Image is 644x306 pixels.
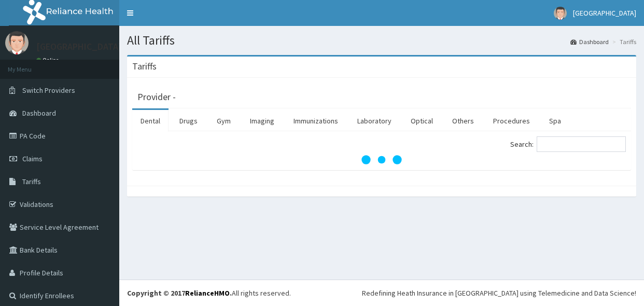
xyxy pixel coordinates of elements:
[444,110,482,132] a: Others
[171,110,206,132] a: Drugs
[137,92,176,102] h3: Provider -
[285,110,346,132] a: Immunizations
[537,136,626,152] input: Search:
[541,110,569,132] a: Spa
[127,34,636,47] h1: All Tariffs
[36,57,61,64] a: Online
[132,62,157,71] h3: Tariffs
[22,86,75,95] span: Switch Providers
[132,110,169,132] a: Dental
[485,110,538,132] a: Procedures
[554,7,567,20] img: User Image
[22,177,41,186] span: Tariffs
[22,154,43,163] span: Claims
[361,139,402,180] svg: audio-loading
[362,288,636,298] div: Redefining Heath Insurance in [GEOGRAPHIC_DATA] using Telemedicine and Data Science!
[208,110,239,132] a: Gym
[573,8,636,18] span: [GEOGRAPHIC_DATA]
[402,110,441,132] a: Optical
[22,108,56,118] span: Dashboard
[570,37,609,46] a: Dashboard
[242,110,283,132] a: Imaging
[5,31,29,54] img: User Image
[510,136,626,152] label: Search:
[36,42,122,51] p: [GEOGRAPHIC_DATA]
[185,288,230,298] a: RelianceHMO
[119,280,644,306] footer: All rights reserved.
[349,110,400,132] a: Laboratory
[610,37,636,46] li: Tariffs
[127,288,232,298] strong: Copyright © 2017 .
